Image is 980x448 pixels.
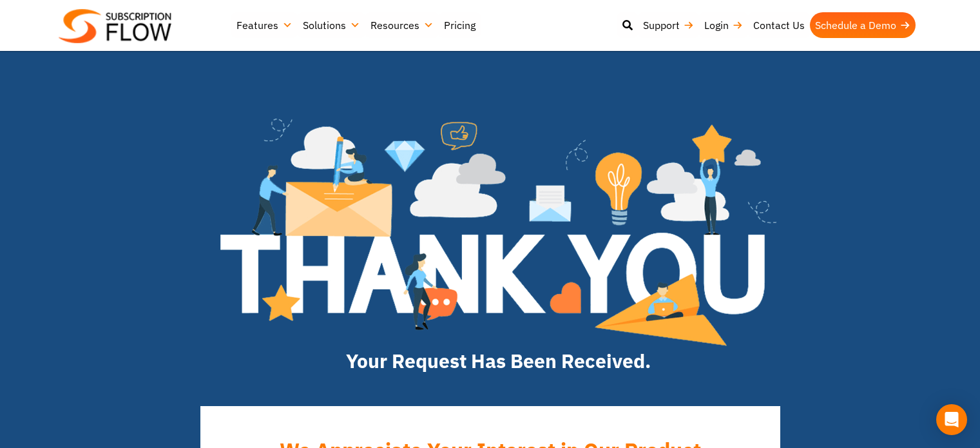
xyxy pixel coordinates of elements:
[231,12,298,38] a: Features
[298,12,365,38] a: Solutions
[638,12,699,38] a: Support
[59,9,171,43] img: Subscriptionflow
[699,12,748,38] a: Login
[748,12,810,38] a: Contact Us
[810,12,916,38] a: Schedule a Demo
[439,12,481,38] a: Pricing
[346,348,651,373] strong: Your Request Has Been Received.
[365,12,439,38] a: Resources
[220,119,776,346] img: implementation4
[936,404,967,435] div: Open Intercom Messenger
